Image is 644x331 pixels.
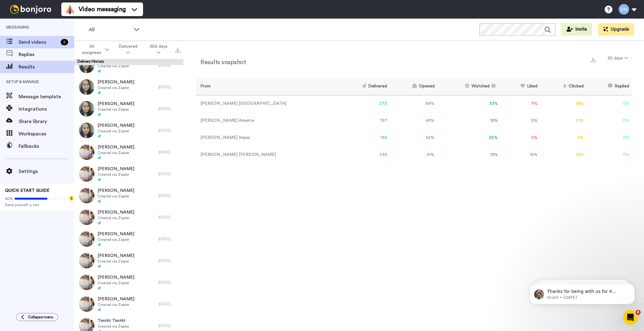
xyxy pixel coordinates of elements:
span: Send videos [19,38,58,46]
td: [PERSON_NAME] Impas [196,129,337,146]
span: [PERSON_NAME] [98,101,134,107]
span: 60% [5,196,13,201]
span: Replies [19,51,74,58]
span: [PERSON_NAME] [98,144,134,150]
td: 33 % [437,95,501,112]
span: All [89,26,130,33]
td: 49 % [389,112,437,129]
span: [PERSON_NAME] [98,274,134,280]
div: [DATE] [159,258,180,263]
img: vm-color.svg [65,4,75,14]
div: 2 [61,39,68,45]
th: Liked [500,78,540,95]
button: Delivered [112,41,143,58]
div: [DATE] [159,85,180,90]
td: 13 % [437,146,501,163]
div: [DATE] [159,215,180,220]
td: 26 % [437,129,501,146]
td: 15 % [540,146,586,163]
td: 21 % [540,112,586,129]
div: [DATE] [159,171,180,176]
span: QUICK START GUIDE [5,188,50,193]
td: 234 [337,146,390,163]
th: Delivered [337,78,390,95]
span: Settings [19,168,74,175]
td: [PERSON_NAME] Amante [196,112,337,129]
img: 0d6273bf-2aab-4d78-b86c-3f10556be452-thumb.jpg [79,296,94,312]
button: 365 days [143,41,173,58]
div: [DATE] [159,302,180,307]
span: Created via Zapier [98,237,134,242]
a: [PERSON_NAME]Created via Zapier[DATE] [74,141,183,163]
a: [PERSON_NAME]Created via Zapier[DATE] [74,55,183,76]
a: [PERSON_NAME]Created via Zapier[DATE] [74,76,183,98]
span: Created via Zapier [98,194,134,199]
a: [PERSON_NAME]Created via Zapier[DATE] [74,163,183,185]
span: [PERSON_NAME] [98,166,134,172]
td: 64 % [389,95,437,112]
span: Created via Zapier [98,129,134,134]
a: [PERSON_NAME]Created via Zapier[DATE] [74,228,183,250]
span: [PERSON_NAME] [98,231,134,237]
td: 197 [337,112,390,129]
div: [DATE] [159,150,180,155]
th: Clicked [540,78,586,95]
th: Opened [389,78,437,95]
span: Fallbacks [19,143,74,150]
button: Export a summary of each team member’s results that match this filter now. [589,55,598,64]
span: [PERSON_NAME] [98,253,134,259]
td: 272 [337,95,390,112]
span: Message template [19,93,74,100]
div: [DATE] [159,63,180,68]
td: 9 % [540,129,586,146]
span: Results [19,63,74,71]
span: TimHit TimHit [98,318,129,324]
a: [PERSON_NAME]Created via Zapier[DATE] [74,271,183,293]
span: 8 [636,310,641,315]
h2: Results snapshot [196,59,246,66]
button: Invite [562,23,592,36]
a: [PERSON_NAME]Created via Zapier[DATE] [74,98,183,120]
span: Workspaces [19,130,74,138]
span: Created via Zapier [98,302,134,307]
span: Video messaging [79,5,126,14]
div: [DATE] [159,236,180,241]
span: Share library [19,118,74,125]
a: [PERSON_NAME]Created via Zapier[DATE] [74,250,183,271]
span: Created via Zapier [98,215,134,220]
div: Tooltip anchor [69,196,74,201]
th: From [196,78,337,95]
img: 67f84050-e8fb-4b97-96a7-2ba832c7c1d0-thumb.jpg [79,166,94,182]
div: [DATE] [159,323,180,328]
span: [PERSON_NAME] [98,209,134,215]
span: [PERSON_NAME] [98,296,134,302]
td: [PERSON_NAME] [PERSON_NAME] [196,146,337,163]
span: Collapse menu [28,315,53,320]
td: 0 % [586,146,632,163]
img: f5c858fb-c5a5-4c8a-9564-68c190e377e0-thumb.jpg [79,79,94,95]
img: 2944a570-d5ce-408f-b3b5-1b0d76443c70-thumb.jpg [79,275,94,290]
div: [DATE] [159,193,180,198]
span: Created via Zapier [98,150,134,155]
td: 55 % [389,129,437,146]
span: Created via Zapier [98,259,134,264]
span: Created via Zapier [98,324,129,329]
td: 15 % [500,146,540,163]
button: 30 days [604,53,632,64]
img: 0ede489f-af04-4368-a5e5-e29547bd9123-thumb.jpg [79,210,94,225]
a: [PERSON_NAME]Created via Zapier[DATE] [74,293,183,315]
button: Collapse menu [16,313,58,321]
a: [PERSON_NAME]Created via Zapier[DATE] [74,120,183,141]
td: 9 % [500,95,540,112]
iframe: Intercom live chat [623,310,638,325]
td: 14 % [540,95,586,112]
img: a84f1043-3864-4fbc-adfb-da9108dec09d-thumb.jpg [79,253,94,268]
img: 14ebcfd5-8020-4e6e-9a35-01db66a0e862-thumb.jpg [79,188,94,203]
div: [DATE] [159,106,180,111]
td: [PERSON_NAME] [GEOGRAPHIC_DATA] [196,95,337,112]
span: Created via Zapier [98,85,134,90]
